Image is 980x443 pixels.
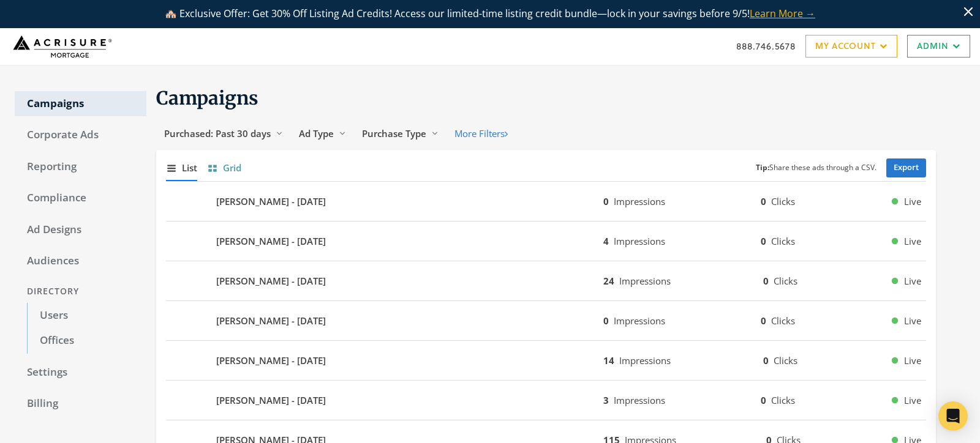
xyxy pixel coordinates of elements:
button: List [166,155,197,181]
button: Grid [207,155,241,181]
span: Clicks [771,235,795,247]
button: [PERSON_NAME] - [DATE]24Impressions0ClicksLive [166,266,926,296]
button: [PERSON_NAME] - [DATE]4Impressions0ClicksLive [166,226,926,256]
b: 0 [761,315,766,327]
button: Purchase Type [354,122,447,145]
span: Clicks [774,275,797,287]
b: [PERSON_NAME] - [DATE] [216,314,326,328]
img: Adwerx [10,31,114,62]
button: Purchased: Past 30 days [156,122,291,145]
button: [PERSON_NAME] - [DATE]14Impressions0ClicksLive [166,346,926,375]
span: Live [904,274,921,288]
span: Clicks [771,394,795,406]
span: Live [904,314,921,328]
a: Reporting [15,154,146,180]
span: Live [904,393,921,408]
span: Ad Type [299,127,334,140]
a: 888.746.5678 [736,40,796,53]
a: Audiences [15,248,146,274]
b: [PERSON_NAME] - [DATE] [216,354,326,368]
b: [PERSON_NAME] - [DATE] [216,234,326,248]
b: 0 [763,354,769,367]
button: [PERSON_NAME] - [DATE]3Impressions0ClicksLive [166,385,926,415]
a: Corporate Ads [15,122,146,148]
small: Share these ads through a CSV. [756,162,876,174]
span: Clicks [771,195,795,207]
span: Impressions [614,235,665,247]
span: Purchased: Past 30 days [164,127,271,140]
span: Impressions [614,315,665,327]
a: Users [27,303,146,329]
b: 0 [761,235,766,247]
button: More Filters [447,122,516,145]
span: Grid [223,161,241,175]
span: Purchase Type [362,127,426,140]
button: [PERSON_NAME] - [DATE]0Impressions0ClicksLive [166,187,926,216]
span: Clicks [771,315,795,327]
div: Directory [15,280,146,303]
span: Live [904,354,921,368]
b: Tip: [756,162,769,173]
b: 0 [761,394,766,406]
b: 14 [603,354,614,367]
a: Admin [907,35,970,58]
a: Campaigns [15,91,146,117]
span: Impressions [619,275,671,287]
span: Campaigns [156,86,258,110]
span: Clicks [774,354,797,367]
span: Impressions [619,354,671,367]
b: 0 [763,275,769,287]
a: Settings [15,360,146,385]
a: Offices [27,328,146,354]
b: 24 [603,275,614,287]
b: 0 [603,315,609,327]
span: Impressions [614,394,665,406]
div: Open Intercom Messenger [938,401,968,431]
b: 0 [761,195,766,207]
b: 4 [603,235,609,247]
b: [PERSON_NAME] - [DATE] [216,195,326,209]
a: My Account [805,35,897,58]
span: Live [904,195,921,209]
b: 3 [603,394,609,406]
a: Ad Designs [15,217,146,243]
b: 0 [603,195,609,207]
b: [PERSON_NAME] - [DATE] [216,393,326,408]
button: Ad Type [291,122,354,145]
span: Live [904,234,921,248]
button: [PERSON_NAME] - [DATE]0Impressions0ClicksLive [166,306,926,335]
a: Billing [15,391,146,417]
a: Compliance [15,185,146,211]
a: Export [886,158,926,177]
b: [PERSON_NAME] - [DATE] [216,274,326,288]
span: Impressions [614,195,665,207]
span: List [182,161,197,175]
